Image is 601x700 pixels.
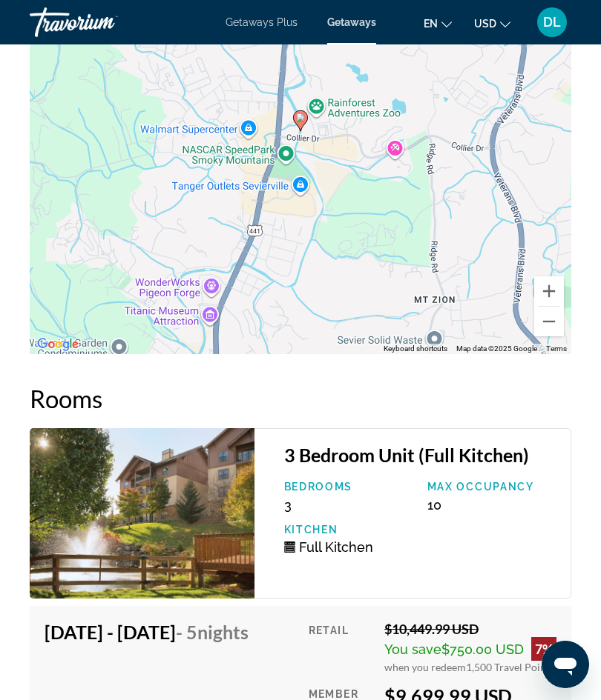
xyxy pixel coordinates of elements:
[546,344,567,353] a: Terms (opens in new tab)
[531,637,556,661] div: 7%
[299,539,373,555] span: Full Kitchen
[33,335,82,354] img: Google
[424,13,452,34] button: Change language
[309,621,373,673] div: Retail
[466,661,554,673] span: 1,500 Travel Points
[30,428,254,599] img: Wyndham Smoky Mountains - 5 Nights
[534,307,564,336] button: Zoom out
[542,641,589,688] iframe: Button to launch messaging window
[427,481,556,493] p: Max Occupancy
[33,335,82,354] a: Open this area in Google Maps (opens a new window)
[284,497,292,513] span: 3
[441,641,524,657] span: $750.00 USD
[226,16,298,28] a: Getaways Plus
[474,18,496,30] span: USD
[384,641,441,657] span: You save
[284,444,556,466] h3: 3 Bedroom Unit (Full Kitchen)
[533,7,571,38] button: User Menu
[424,18,438,30] span: en
[384,661,466,673] span: when you redeem
[474,13,510,34] button: Change currency
[384,344,447,354] button: Keyboard shortcuts
[284,524,413,536] p: Kitchen
[327,16,376,28] a: Getaways
[45,621,249,643] h4: [DATE] - [DATE]
[30,384,571,413] h2: Rooms
[197,621,249,643] span: Nights
[534,276,564,306] button: Zoom in
[384,621,556,637] div: $10,449.99 USD
[284,481,413,493] p: Bedrooms
[427,497,441,513] span: 10
[30,3,178,41] a: Travorium
[456,344,537,353] span: Map data ©2025 Google
[543,15,561,30] span: DL
[176,621,249,643] span: - 5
